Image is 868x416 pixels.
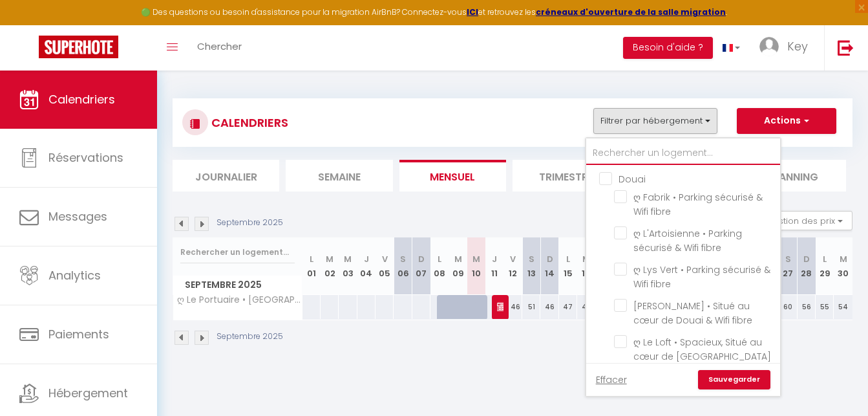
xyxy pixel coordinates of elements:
[798,295,816,319] div: 56
[208,108,288,137] h3: CALENDRIERS
[39,36,118,58] img: Super Booking
[485,237,503,295] th: 11
[48,208,107,224] span: Messages
[394,237,412,295] th: 06
[585,137,781,397] div: Filtrer par hébergement
[467,6,478,17] a: ICI
[48,267,101,283] span: Analytics
[756,211,852,230] button: Gestion des prix
[779,237,797,295] th: 27
[633,300,752,327] span: [PERSON_NAME] • Situé au cœur de Douai & Wifi fibre
[633,263,770,290] span: ღ Lys Vert • Parking sécurisé & Wifi fibre
[399,160,506,192] li: Mensuel
[321,237,339,295] th: 02
[187,25,251,71] a: Chercher
[840,253,847,265] abbr: M
[698,370,770,389] a: Sauvegarder
[438,253,441,265] abbr: L
[400,253,406,265] abbr: S
[467,237,485,295] th: 10
[803,253,810,265] abbr: D
[175,295,304,305] span: ღ Le Portuaire • [GEOGRAPHIC_DATA], [GEOGRAPHIC_DATA]
[582,253,590,265] abbr: M
[540,295,558,319] div: 46
[529,253,535,265] abbr: S
[633,336,771,363] span: ღ Le Loft • Spacieux, Situé au cœur de [GEOGRAPHIC_DATA]
[364,253,369,265] abbr: J
[559,295,577,319] div: 47
[339,237,357,295] th: 03
[173,160,279,192] li: Journalier
[816,295,834,319] div: 55
[633,191,763,218] span: ღ Fabrik • Parking sécurisé & Wifi fibre
[376,237,394,295] th: 05
[750,25,824,71] a: ... Key
[577,237,595,295] th: 16
[412,237,430,295] th: 07
[173,276,302,294] span: Septembre 2025
[759,37,779,56] img: ...
[798,237,816,295] th: 28
[497,294,503,319] span: Menage Menage
[787,38,808,54] span: Key
[522,237,540,295] th: 13
[454,253,462,265] abbr: M
[823,253,827,265] abbr: L
[739,160,846,192] li: Planning
[633,227,742,254] span: ღ L'Artoisienne • Parking sécurisé & Wifi fibre
[492,253,497,265] abbr: J
[449,237,467,295] th: 09
[536,6,726,17] a: créneaux d'ouverture de la salle migration
[217,217,283,229] p: Septembre 2025
[586,142,780,165] input: Rechercher un logement...
[48,149,123,166] span: Réservations
[286,160,392,192] li: Semaine
[357,237,376,295] th: 04
[540,237,558,295] th: 14
[513,160,619,192] li: Trimestre
[48,91,115,107] span: Calendriers
[547,253,553,265] abbr: D
[596,373,627,387] a: Effacer
[180,241,295,264] input: Rechercher un logement...
[418,253,425,265] abbr: D
[522,295,540,319] div: 51
[302,237,321,295] th: 01
[577,295,595,319] div: 49
[310,253,313,265] abbr: L
[834,237,852,295] th: 30
[217,331,283,343] p: Septembre 2025
[430,237,449,295] th: 08
[566,253,570,265] abbr: L
[504,237,522,295] th: 12
[779,295,797,319] div: 60
[737,108,836,134] button: Actions
[382,253,388,265] abbr: V
[326,253,333,265] abbr: M
[510,253,516,265] abbr: V
[197,39,242,53] span: Chercher
[472,253,480,265] abbr: M
[344,253,352,265] abbr: M
[838,39,854,56] img: logout
[785,253,791,265] abbr: S
[10,5,49,44] button: Ouvrir le widget de chat LiveChat
[834,295,852,319] div: 54
[816,237,834,295] th: 29
[504,295,522,319] div: 46
[593,108,717,134] button: Filtrer par hébergement
[559,237,577,295] th: 15
[623,37,713,59] button: Besoin d'aide ?
[48,385,128,401] span: Hébergement
[48,326,109,342] span: Paiements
